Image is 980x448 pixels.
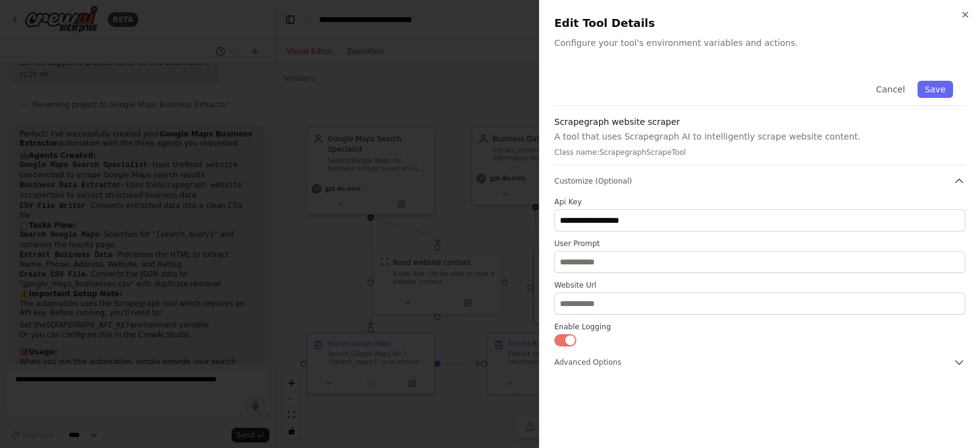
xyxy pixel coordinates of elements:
[554,356,965,368] button: Advanced Options
[554,280,965,290] label: Website Url
[554,15,965,32] h2: Edit Tool Details
[554,116,965,128] h3: Scrapegraph website scraper
[554,147,965,157] p: Class name: ScrapegraphScrapeTool
[554,322,965,332] label: Enable Logging
[918,81,953,98] button: Save
[554,197,965,207] label: Api Key
[554,130,965,143] p: A tool that uses Scrapegraph AI to intelligently scrape website content.
[554,357,621,367] span: Advanced Options
[869,81,912,98] button: Cancel
[554,37,965,49] p: Configure your tool's environment variables and actions.
[554,176,632,186] span: Customize (Optional)
[554,175,965,187] button: Customize (Optional)
[554,239,965,248] label: User Prompt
